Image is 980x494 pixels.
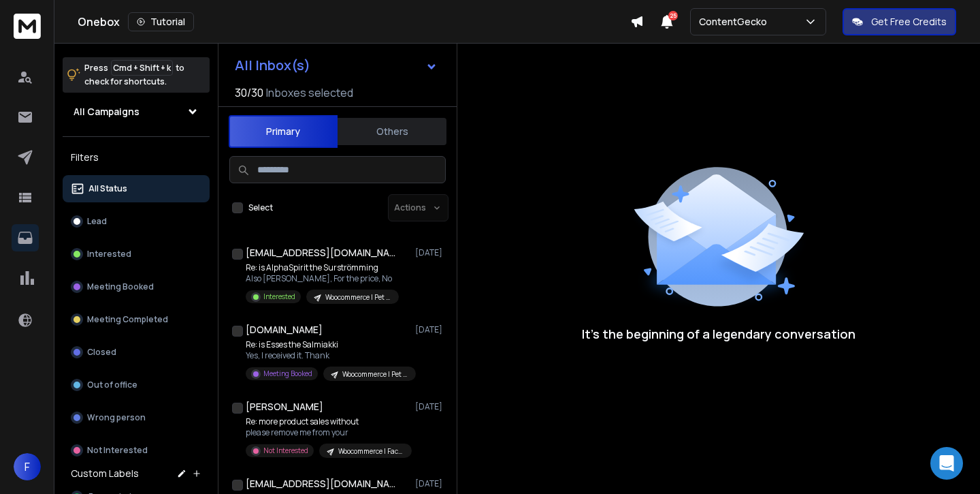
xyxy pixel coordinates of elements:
div: Onebox [78,12,630,31]
h3: Custom Labels [71,467,139,480]
label: Select [248,202,273,213]
button: Meeting Completed [63,306,210,333]
button: Closed [63,339,210,366]
span: 25 [668,11,678,20]
p: Meeting Booked [263,369,312,379]
p: All Status [88,183,127,194]
button: Lead [63,208,210,235]
p: Meeting Completed [87,314,168,325]
h3: Filters [63,148,210,167]
p: ContentGecko [699,15,772,29]
button: F [14,453,41,480]
button: Out of office [63,371,210,399]
h1: [EMAIL_ADDRESS][DOMAIN_NAME] [246,246,395,260]
p: Interested [263,292,295,302]
h1: All Inbox(s) [235,59,310,72]
h1: [DOMAIN_NAME] [246,323,323,337]
p: Re: is AlphaSpirit the Surströmming [246,262,399,273]
span: Cmd + Shift + k [111,60,173,76]
p: [DATE] [415,247,446,258]
span: 30 / 30 [235,84,263,101]
button: Tutorial [128,12,194,31]
p: please remove me from your [246,427,409,438]
p: Woocommerce | Pet Food & Supplies | [GEOGRAPHIC_DATA] | Eerik's unhinged, shorter | [DATE] [325,292,391,303]
h3: Inboxes selected [266,84,353,101]
p: Also [PERSON_NAME], For the price, No [246,273,399,284]
button: Others [338,117,446,146]
p: Not Interested [87,445,148,456]
h1: All Campaigns [73,105,140,119]
p: Press to check for shortcuts. [84,61,184,89]
p: Yes, I received it. Thank [246,350,409,361]
p: [DATE] [415,478,446,489]
p: Out of office [87,380,137,390]
button: Get Free Credits [843,8,956,35]
p: [DATE] [415,324,446,335]
p: [DATE] [415,401,446,412]
p: Re: more product sales without [246,416,409,427]
p: Lead [87,216,107,227]
p: Woocommerce | Pet Food & Supplies | [GEOGRAPHIC_DATA] | Eerik's unhinged, shorter | [DATE] [342,369,408,380]
p: Not Interested [263,446,308,456]
p: Closed [87,347,116,358]
p: It’s the beginning of a legendary conversation [582,324,855,343]
button: Interested [63,241,210,268]
button: Not Interested [63,437,210,464]
p: Meeting Booked [87,281,154,292]
p: Interested [87,249,131,260]
p: Get Free Credits [871,15,947,29]
p: Re: is Esses the Salmiakki [246,339,409,350]
button: All Campaigns [63,98,210,125]
button: Primary [229,115,338,148]
p: Wrong person [87,412,146,423]
div: Open Intercom Messenger [930,447,963,480]
button: All Status [63,175,210,202]
p: Woocommerce | Face and body care | [PERSON_NAME]'s copy | [GEOGRAPHIC_DATA] | [DATE] [338,446,404,457]
h1: [EMAIL_ADDRESS][DOMAIN_NAME] [246,477,395,491]
button: All Inbox(s) [224,52,448,79]
h1: [PERSON_NAME] [246,400,323,414]
button: Wrong person [63,404,210,431]
button: Meeting Booked [63,273,210,300]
